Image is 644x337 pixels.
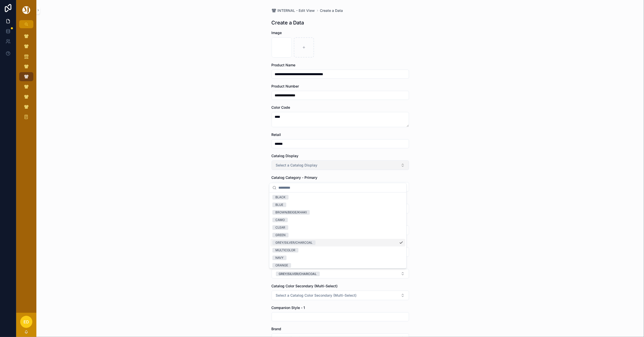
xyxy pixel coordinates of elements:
[272,182,409,192] button: Select Button
[275,210,307,215] div: BROWN/BEIGE/KHAKI
[272,132,281,137] span: Retail
[276,271,320,276] button: Unselect GREYSILVERCHARCOAL
[320,8,343,13] a: Create a Data
[272,105,290,109] span: Color Code
[272,269,409,278] button: Select Button
[275,256,283,260] div: NAVY
[272,327,281,331] span: Brand
[272,291,409,300] button: Select Button
[275,195,285,200] div: BLACK
[272,31,282,35] span: Image
[272,160,409,170] button: Select Button
[272,154,299,158] span: Catalog Display
[275,233,285,237] div: GREEN
[276,293,357,298] span: Select a Catalog Color Secondary (Multi-Select)
[275,225,285,230] div: CLEAR
[275,218,285,222] div: CAMO
[272,84,299,88] span: Product Number
[272,305,305,310] span: Companion Style - 1
[272,19,304,26] h1: Create a Data
[272,63,296,67] span: Product Name
[278,8,315,13] span: INTERNAL - Edit View
[275,240,313,245] div: GREY/SILVER/CHARCOAL
[16,28,36,128] div: scrollable content
[21,6,31,14] img: App logo
[272,8,315,13] a: INTERNAL - Edit View
[275,248,295,252] div: MULTICOLOR
[269,192,406,268] div: Suggestions
[276,163,318,168] span: Select a Catalog Display
[275,263,288,268] div: ORANGE
[23,319,29,325] span: ED
[279,272,317,276] div: GREY/SILVER/CHARCOAL
[272,284,338,288] span: Catalog Color Secondary (Multi-Select)
[275,203,283,207] div: BLUE
[272,175,318,180] span: Catalog Category - Primary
